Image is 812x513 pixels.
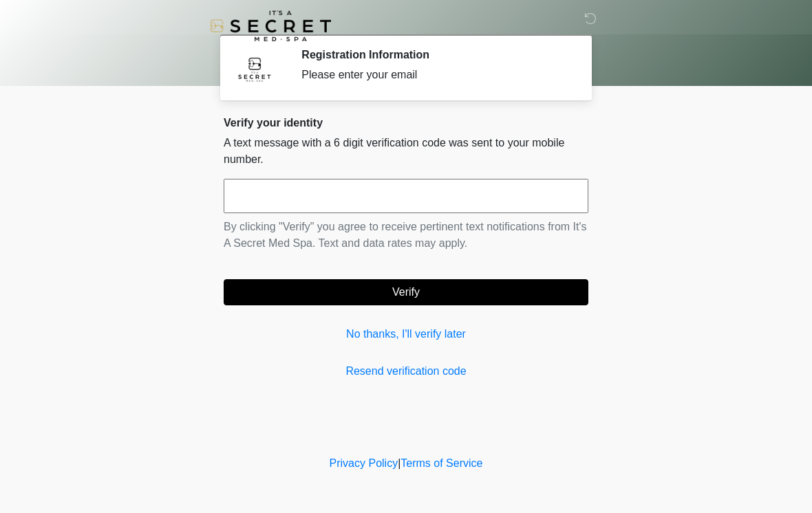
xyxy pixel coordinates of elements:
h2: Verify your identity [224,116,588,129]
a: Terms of Service [400,457,482,469]
a: | [398,457,400,469]
p: By clicking "Verify" you agree to receive pertinent text notifications from It's A Secret Med Spa... [224,219,588,252]
a: No thanks, I'll verify later [224,326,588,342]
h2: Registration Information [301,48,568,61]
a: Privacy Policy [330,457,398,469]
div: Please enter your email [301,67,568,83]
img: It's A Secret Med Spa Logo [210,10,331,41]
img: Agent Avatar [234,48,275,89]
a: Resend verification code [224,363,588,380]
p: A text message with a 6 digit verification code was sent to your mobile number. [224,135,588,168]
button: Verify [224,279,588,305]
